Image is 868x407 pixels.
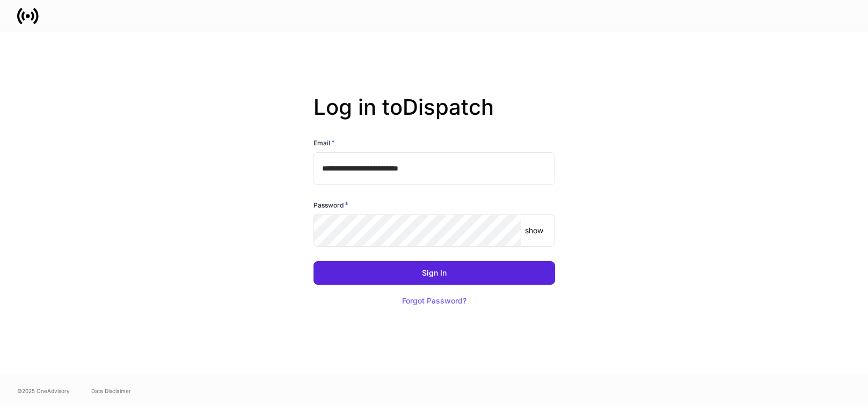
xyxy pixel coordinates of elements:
[313,94,555,137] h2: Log in to Dispatch
[91,387,131,395] a: Data Disclaimer
[313,261,555,285] button: Sign In
[525,225,543,236] p: show
[389,289,480,313] button: Forgot Password?
[17,387,70,395] span: © 2025 OneAdvisory
[313,199,348,210] h6: Password
[402,297,466,305] div: Forgot Password?
[313,137,335,148] h6: Email
[422,269,447,277] div: Sign In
